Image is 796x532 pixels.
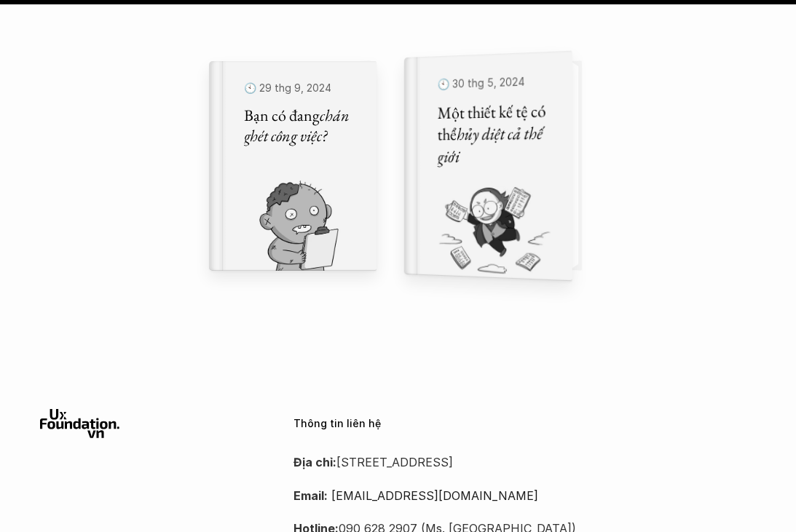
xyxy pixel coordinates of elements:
[293,455,336,469] strong: Địa chỉ:
[244,79,359,98] p: 🕙 29 thg 9, 2024
[293,488,328,503] strong: Email:
[437,99,553,167] h5: Một thiết kế tệ có thể
[437,122,545,167] em: hủy diệt cả thế giới
[420,61,588,271] a: 🕙 30 thg 5, 2024Một thiết kế tệ có thểhủy diệt cả thế giới
[209,61,377,271] a: 🕙 29 thg 9, 2024Bạn có đangchán ghét công việc?
[244,105,359,146] h5: Bạn có đang
[293,451,757,473] p: [STREET_ADDRESS]
[331,488,538,503] a: [EMAIL_ADDRESS][DOMAIN_NAME]
[437,71,553,95] p: 🕙 30 thg 5, 2024
[293,418,757,430] p: Thông tin liên hệ
[244,104,352,146] em: chán ghét công việc?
